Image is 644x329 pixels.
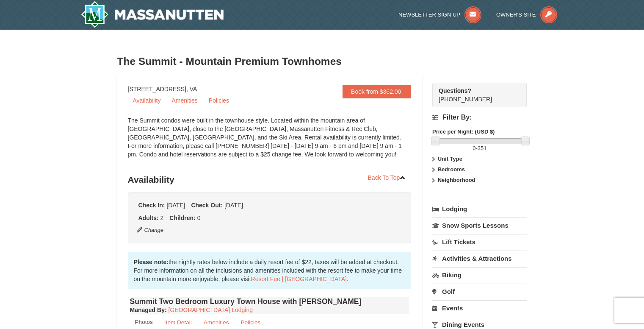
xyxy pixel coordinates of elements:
a: Owner's Site [496,11,557,18]
img: Massanutten Resort Logo [81,1,224,28]
strong: : [130,307,167,313]
span: [DATE] [166,202,185,209]
a: Activities & Attractions [432,251,527,266]
label: - [432,144,527,153]
h3: Availability [128,171,412,188]
strong: Children: [169,215,195,221]
small: Item Detail [164,319,192,326]
span: 2 [160,215,164,221]
span: 351 [478,145,487,151]
a: Biking [432,267,527,283]
strong: Bedrooms [438,166,465,173]
span: 0 [473,145,475,151]
div: the nightly rates below include a daily resort fee of $22, taxes will be added at checkout. For m... [128,252,412,289]
strong: Please note: [134,259,169,265]
span: [PHONE_NUMBER] [439,86,511,103]
h4: Summit Two Bedroom Luxury Town House with [PERSON_NAME] [130,297,409,306]
a: Events [432,300,527,316]
strong: Check Out: [191,202,223,209]
h4: Filter By: [432,114,527,121]
button: Change [136,226,164,235]
a: Massanutten Resort [81,1,224,28]
small: Amenities [204,319,229,326]
span: [DATE] [224,202,243,209]
h3: The Summit - Mountain Premium Townhomes [117,53,527,70]
span: Newsletter Sign Up [398,11,460,18]
strong: Unit Type [438,156,462,162]
a: Golf [432,284,527,299]
strong: Price per Night: (USD $) [432,128,495,135]
small: Policies [240,319,260,326]
div: The Summit condos were built in the townhouse style. Located within the mountain area of [GEOGRAP... [128,116,412,167]
small: Photos [135,319,153,325]
strong: Questions? [439,87,471,94]
a: Book from $362.00! [343,85,411,98]
a: Lift Tickets [432,234,527,250]
strong: Check In: [138,202,165,209]
a: Snow Sports Lessons [432,217,527,233]
a: Resort Fee | [GEOGRAPHIC_DATA] [251,276,347,282]
a: Newsletter Sign Up [398,11,481,18]
a: Lodging [432,201,527,217]
a: Back To Top [362,171,412,184]
span: Owner's Site [496,11,536,18]
a: Availability [128,94,166,107]
a: [GEOGRAPHIC_DATA] Lodging [169,307,253,313]
a: Amenities [166,94,202,107]
span: Managed By [130,307,165,313]
span: 0 [197,215,201,221]
strong: Neighborhood [438,177,475,183]
a: Policies [204,94,234,107]
strong: Adults: [138,215,159,221]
